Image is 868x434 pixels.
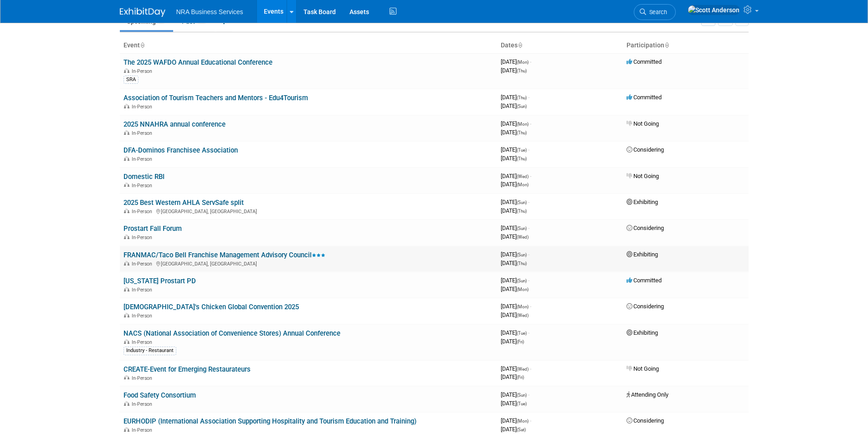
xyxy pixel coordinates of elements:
img: In-Person Event [124,375,129,380]
span: [DATE] [501,260,527,266]
span: [DATE] [501,155,527,162]
a: Sort by Start Date [518,41,522,49]
span: (Sun) [517,104,527,109]
img: In-Person Event [124,339,129,344]
div: [GEOGRAPHIC_DATA], [GEOGRAPHIC_DATA] [123,207,493,214]
span: Not Going [627,173,659,179]
th: Event [120,38,497,53]
span: (Tue) [517,148,527,153]
span: In-Person [132,130,155,136]
span: (Sun) [517,200,527,205]
span: (Mon) [517,60,529,65]
span: - [528,391,529,398]
span: - [528,277,529,284]
span: Exhibiting [627,199,658,205]
span: [DATE] [501,67,527,74]
img: In-Person Event [124,104,129,108]
span: Committed [627,58,662,65]
span: Considering [627,303,664,310]
span: [DATE] [501,146,529,153]
span: [DATE] [501,329,529,336]
span: - [530,303,531,310]
span: (Mon) [517,304,529,309]
span: [DATE] [501,233,529,240]
span: In-Person [132,104,155,110]
img: In-Person Event [124,156,129,161]
span: (Mon) [517,182,529,187]
span: [DATE] [501,373,524,380]
img: In-Person Event [124,287,129,291]
span: In-Person [132,156,155,162]
img: In-Person Event [124,313,129,317]
span: - [530,58,531,65]
span: - [528,225,529,231]
span: (Tue) [517,331,527,336]
span: [DATE] [501,426,526,433]
span: (Wed) [517,235,529,240]
span: In-Person [132,313,155,319]
span: [DATE] [501,251,529,258]
img: In-Person Event [124,209,129,213]
th: Dates [497,38,623,53]
span: (Fri) [517,375,524,380]
span: (Wed) [517,313,529,318]
span: [DATE] [501,129,527,136]
div: Industry - Restaurant [123,347,176,355]
span: (Mon) [517,122,529,127]
span: (Thu) [517,68,527,73]
span: (Fri) [517,339,524,344]
span: - [530,120,531,127]
span: In-Person [132,427,155,433]
span: [DATE] [501,102,527,109]
span: Search [646,9,667,15]
a: [US_STATE] Prostart PD [123,277,196,285]
span: [DATE] [501,173,531,179]
span: [DATE] [501,417,531,424]
span: Considering [627,225,664,231]
span: [DATE] [501,120,531,127]
span: [DATE] [501,338,524,345]
span: - [530,173,531,179]
span: [DATE] [501,277,529,284]
div: SRA [123,76,139,84]
span: (Tue) [517,401,527,406]
span: - [528,251,529,258]
a: DFA-Dominos Franchisee Association [123,146,238,154]
a: [DEMOGRAPHIC_DATA]'s Chicken Global Convention 2025 [123,303,299,311]
img: In-Person Event [124,235,129,239]
a: Association of Tourism Teachers and Mentors - Edu4Tourism [123,94,308,102]
a: CREATE-Event for Emerging Restaurateurs [123,365,251,373]
a: The 2025 WAFDO Annual Educational Conference [123,58,272,66]
span: [DATE] [501,286,529,292]
span: [DATE] [501,303,531,310]
span: - [530,365,531,372]
span: Committed [627,94,662,101]
span: (Sun) [517,278,527,283]
span: [DATE] [501,365,531,372]
img: In-Person Event [124,427,129,432]
span: Attending Only [627,391,668,398]
img: ExhibitDay [120,8,165,17]
span: (Sun) [517,252,527,257]
span: (Thu) [517,95,527,100]
span: [DATE] [501,207,527,214]
div: [GEOGRAPHIC_DATA], [GEOGRAPHIC_DATA] [123,260,493,267]
span: In-Person [132,209,155,214]
span: (Sun) [517,393,527,398]
span: [DATE] [501,199,529,205]
span: - [528,329,529,336]
a: Sort by Participation Type [664,41,669,49]
img: In-Person Event [124,261,129,266]
a: Food Safety Consortium [123,391,196,399]
span: In-Person [132,235,155,240]
span: - [530,417,531,424]
span: NRA Business Services [176,8,243,15]
a: Domestic RBI [123,173,164,181]
span: (Thu) [517,261,527,266]
img: In-Person Event [124,183,129,187]
a: EURHODIP (International Association Supporting Hospitality and Tourism Education and Training) [123,417,416,425]
a: Prostart Fall Forum [123,225,182,233]
span: Exhibiting [627,329,658,336]
a: Search [634,4,676,20]
span: - [528,199,529,205]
